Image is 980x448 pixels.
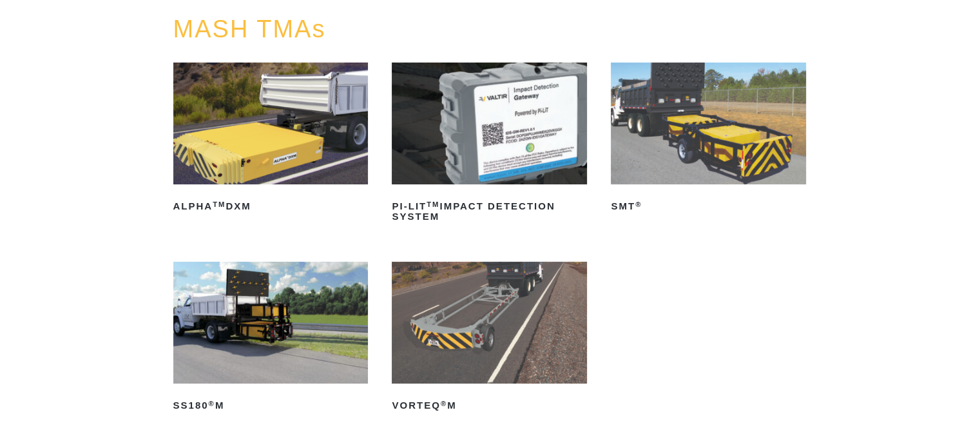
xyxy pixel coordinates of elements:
a: PI-LITTMImpact Detection System [392,63,587,227]
h2: SMT [611,196,806,217]
a: ALPHATMDXM [173,63,369,217]
a: MASH TMAs [173,15,326,43]
sup: ® [635,200,642,208]
h2: ALPHA DXM [173,196,369,217]
a: SMT® [611,63,806,217]
h2: PI-LIT Impact Detection System [392,196,587,227]
a: SS180®M [173,262,369,416]
sup: TM [213,200,226,208]
a: VORTEQ®M [392,262,587,416]
sup: TM [427,200,439,208]
sup: ® [209,400,215,407]
h2: VORTEQ M [392,395,587,416]
h2: SS180 M [173,395,369,416]
sup: ® [441,400,447,407]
